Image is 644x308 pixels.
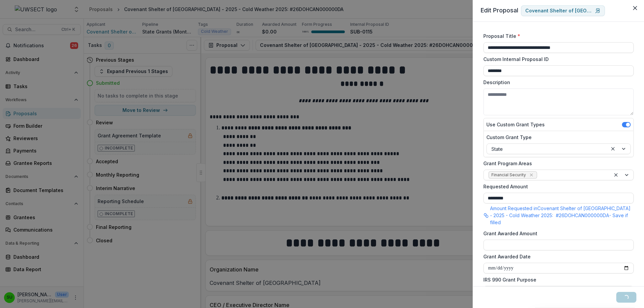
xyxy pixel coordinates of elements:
[483,183,630,190] label: Requested Amount
[491,173,526,177] span: Financial Security
[483,160,630,167] label: Grant Program Areas
[630,3,640,13] button: Close
[481,7,518,14] span: Edit Proposal
[528,172,535,178] div: Remove Financial Security
[483,276,630,283] label: IRS 990 Grant Purpose
[525,8,592,14] p: Covenant Shelter of [GEOGRAPHIC_DATA]
[521,5,605,16] a: Covenant Shelter of [GEOGRAPHIC_DATA]
[483,230,630,237] label: Grant Awarded Amount
[486,134,627,141] label: Custom Grant Type
[483,56,630,63] label: Custom Internal Proposal ID
[486,121,545,128] label: Use Custom Grant Types
[490,205,634,226] p: Amount Requested in Covenant Shelter of [GEOGRAPHIC_DATA] - 2025 - Cold Weather 2025: #26DOHCAN00...
[483,253,630,260] label: Grant Awarded Date
[483,79,630,86] label: Description
[609,145,617,153] div: Clear selected options
[612,171,620,179] div: Clear selected options
[483,33,630,40] label: Proposal Title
